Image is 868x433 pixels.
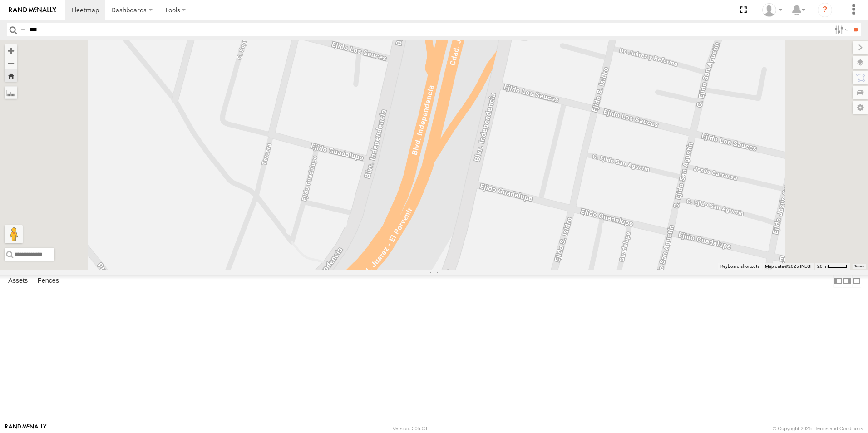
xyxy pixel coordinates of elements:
label: Search Filter Options [831,23,850,36]
label: Dock Summary Table to the Right [843,275,852,288]
button: Map Scale: 20 m per 39 pixels [814,263,850,270]
label: Fences [33,275,64,287]
button: Zoom Home [5,69,17,82]
div: Version: 305.03 [393,426,427,431]
label: Hide Summary Table [852,275,861,288]
a: Visit our Website [5,424,47,433]
label: Assets [4,275,32,287]
button: Drag Pegman onto the map to open Street View [5,225,23,243]
span: Map data ©2025 INEGI [765,264,812,269]
label: Search Query [19,23,26,36]
button: Zoom out [5,57,17,69]
label: Measure [5,86,17,99]
div: © Copyright 2025 - [773,426,863,431]
img: rand-logo.svg [9,7,56,13]
a: Terms [854,265,864,268]
button: Keyboard shortcuts [720,263,759,270]
i: ? [818,3,832,17]
div: rob jurad [759,3,785,17]
label: Map Settings [853,101,868,114]
label: Dock Summary Table to the Left [833,275,843,288]
a: Terms and Conditions [815,426,863,431]
button: Zoom in [5,44,17,57]
span: 20 m [817,264,828,269]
